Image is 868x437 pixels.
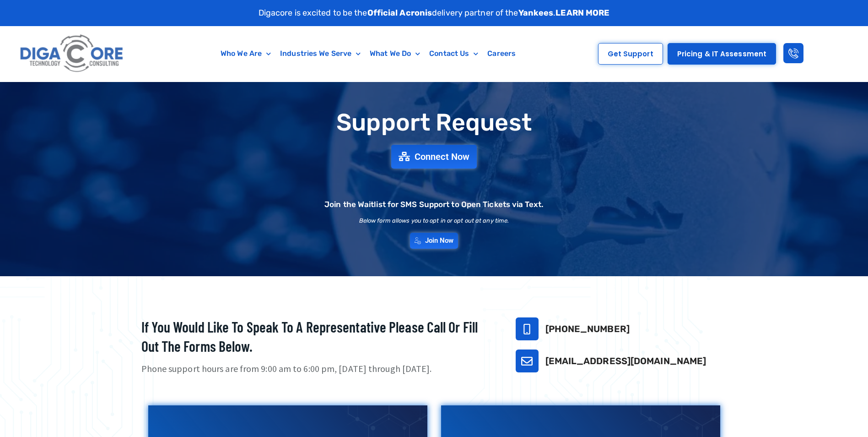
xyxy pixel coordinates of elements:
[410,233,458,249] a: Join Now
[367,8,432,18] strong: Official Acronis
[677,50,766,57] span: Pricing & IT Assessment
[359,218,509,224] h2: Below form allows you to opt in or opt out at any time.
[216,43,275,64] a: Who We Are
[425,43,483,64] a: Contact Us
[425,237,454,244] span: Join Now
[17,31,127,77] img: Digacore logo 1
[141,362,493,376] p: Phone support hours are from 9:00 am to 6:00 pm, [DATE] through [DATE].
[119,109,750,136] h1: Support Request
[275,43,365,64] a: Industries We Serve
[415,152,469,161] span: Connect Now
[545,355,706,366] a: [EMAIL_ADDRESS][DOMAIN_NAME]
[324,201,544,208] h2: Join the Waitlist for SMS Support to Open Tickets via Text.
[598,43,663,65] a: Get Support
[516,350,539,372] a: support@digacore.com
[259,7,610,19] p: Digacore is excited to be the delivery partner of the .
[171,43,566,64] nav: Menu
[516,317,539,340] a: 732-646-5725
[545,323,630,334] a: [PHONE_NUMBER]
[365,43,425,64] a: What We Do
[141,317,493,355] h2: If you would like to speak to a representative please call or fill out the forms below.
[608,50,653,57] span: Get Support
[668,43,776,65] a: Pricing & IT Assessment
[391,145,477,169] a: Connect Now
[483,43,520,64] a: Careers
[555,8,609,18] a: LEARN MORE
[518,8,554,18] strong: Yankees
